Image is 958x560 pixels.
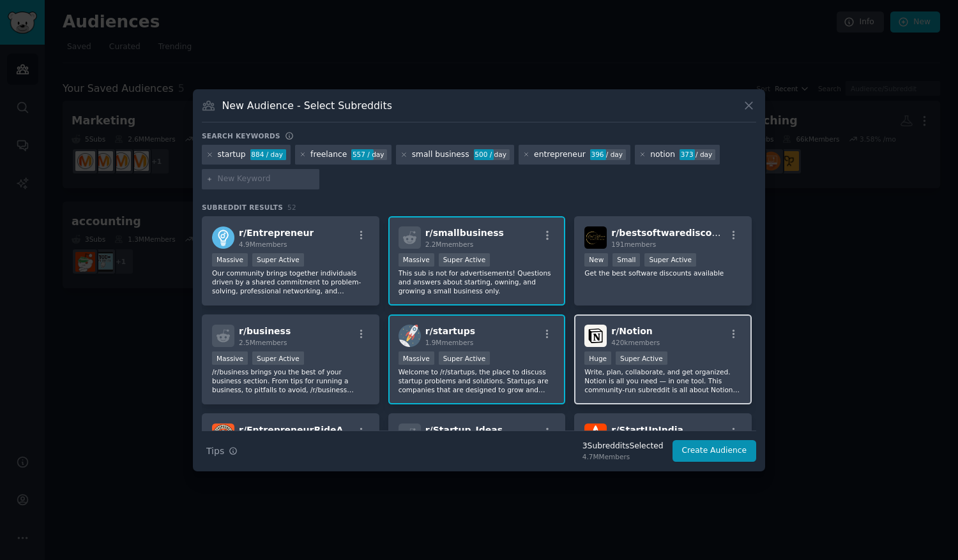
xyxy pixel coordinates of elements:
[239,228,314,238] span: r/ Entrepreneur
[611,326,652,336] span: r/ Notion
[212,226,234,249] img: Entrepreneur
[239,339,287,346] span: 2.5M members
[212,424,234,446] img: EntrepreneurRideAlong
[584,325,607,347] img: Notion
[644,253,696,267] div: Super Active
[582,452,664,461] div: 4.7M Members
[425,240,474,248] span: 2.2M members
[673,440,757,462] button: Create Audience
[611,339,660,346] span: 420k members
[590,149,626,161] div: 396 / day
[252,253,304,267] div: Super Active
[584,351,611,365] div: Huge
[252,351,304,365] div: Super Active
[611,240,656,248] span: 191 members
[650,149,675,161] div: notion
[202,440,242,462] button: Tips
[212,367,369,394] p: /r/business brings you the best of your business section. From tips for running a business, to pi...
[202,203,283,212] span: Subreddit Results
[218,173,315,185] input: New Keyword
[616,351,667,365] div: Super Active
[584,253,608,267] div: New
[425,425,503,435] span: r/ Startup_Ideas
[474,149,510,161] div: 500 / day
[534,149,586,161] div: entrepreneur
[412,149,469,161] div: small business
[611,425,683,435] span: r/ StartUpIndia
[439,253,490,267] div: Super Active
[351,149,387,161] div: 557 / day
[250,149,286,161] div: 884 / day
[218,149,246,161] div: startup
[611,228,734,238] span: r/ bestsoftwarediscounts
[612,253,640,267] div: Small
[584,367,741,394] p: Write, plan, collaborate, and get organized. Notion is all you need — in one tool. This community...
[202,131,280,140] h3: Search keywords
[399,367,556,394] p: Welcome to /r/startups, the place to discuss startup problems and solutions. Startups are compani...
[582,441,664,452] div: 3 Subreddit s Selected
[239,240,287,248] span: 4.9M members
[425,228,504,238] span: r/ smallbusiness
[239,425,365,435] span: r/ EntrepreneurRideAlong
[425,326,475,336] span: r/ startups
[425,339,474,346] span: 1.9M members
[212,269,369,295] p: Our community brings together individuals driven by a shared commitment to problem-solving, profe...
[584,226,607,249] img: bestsoftwarediscounts
[287,203,296,211] span: 52
[399,253,434,267] div: Massive
[206,445,224,458] span: Tips
[222,99,392,112] h3: New Audience - Select Subreddits
[680,149,715,161] div: 373 / day
[399,269,556,295] p: This sub is not for advertisements! Questions and answers about starting, owning, and growing a s...
[239,326,291,336] span: r/ business
[584,269,741,277] p: Get the best software discounts available
[584,424,607,446] img: StartUpIndia
[310,149,347,161] div: freelance
[212,351,248,365] div: Massive
[439,351,490,365] div: Super Active
[399,325,421,347] img: startups
[212,253,248,267] div: Massive
[399,351,434,365] div: Massive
